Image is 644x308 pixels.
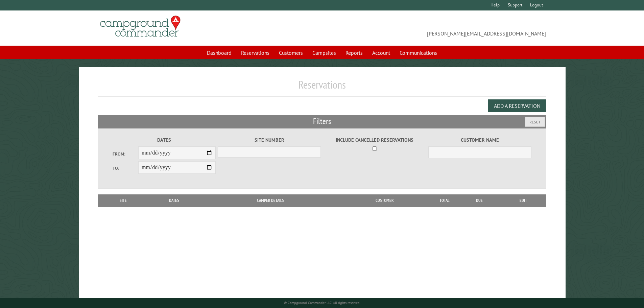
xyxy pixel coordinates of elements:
[322,19,546,38] span: [PERSON_NAME][EMAIL_ADDRESS][DOMAIN_NAME]
[145,194,203,207] th: Dates
[431,194,458,207] th: Total
[396,46,441,59] a: Communications
[458,194,501,207] th: Due
[98,13,183,40] img: Campground Commander
[113,151,138,157] label: From:
[428,136,531,144] label: Customer Name
[323,136,426,144] label: Include Cancelled Reservations
[368,46,394,59] a: Account
[218,136,321,144] label: Site Number
[98,115,546,128] h2: Filters
[98,78,546,97] h1: Reservations
[203,194,338,207] th: Camper Details
[237,46,273,59] a: Reservations
[488,99,546,112] button: Add a Reservation
[203,46,236,59] a: Dashboard
[101,194,145,207] th: Site
[501,194,546,207] th: Edit
[525,117,545,127] button: Reset
[275,46,307,59] a: Customers
[284,301,360,305] small: © Campground Commander LLC. All rights reserved.
[341,46,367,59] a: Reports
[113,136,216,144] label: Dates
[113,165,138,171] label: To:
[308,46,340,59] a: Campsites
[338,194,431,207] th: Customer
